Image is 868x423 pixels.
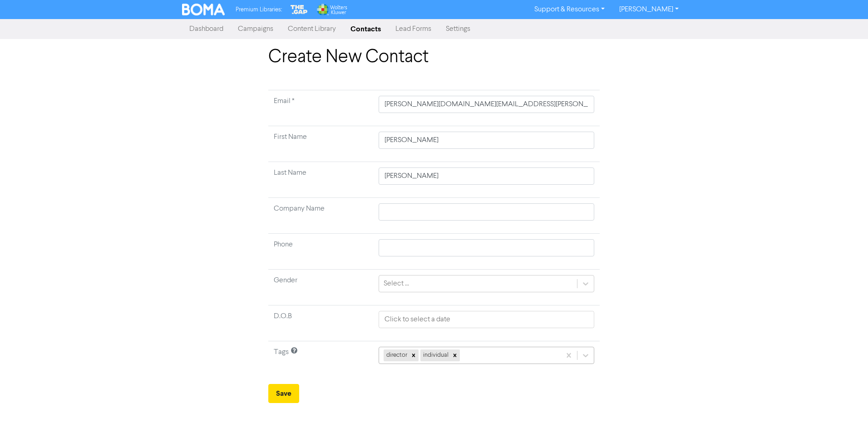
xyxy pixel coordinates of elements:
td: Phone [268,234,373,270]
td: First Name [268,126,373,162]
div: Select ... [384,278,409,289]
button: Save [268,384,299,403]
h1: Create New Contact [268,46,600,68]
a: Campaigns [231,20,281,38]
a: Dashboard [182,20,231,38]
div: director [384,349,409,361]
a: Lead Forms [388,20,439,38]
iframe: Chat Widget [754,325,868,423]
td: Gender [268,270,373,305]
a: Contacts [343,20,388,38]
td: Tags [268,341,373,377]
a: Support & Resources [527,2,612,17]
td: D.O.B [268,305,373,341]
span: Premium Libraries: [236,7,282,13]
a: Content Library [281,20,343,38]
a: Settings [439,20,478,38]
td: Required [268,90,373,126]
td: Last Name [268,162,373,198]
td: Company Name [268,198,373,234]
img: The Gap [289,4,309,15]
img: BOMA Logo [182,4,225,15]
input: Click to select a date [379,311,594,328]
a: [PERSON_NAME] [612,2,686,17]
div: individual [420,349,450,361]
img: Wolters Kluwer [316,4,347,15]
